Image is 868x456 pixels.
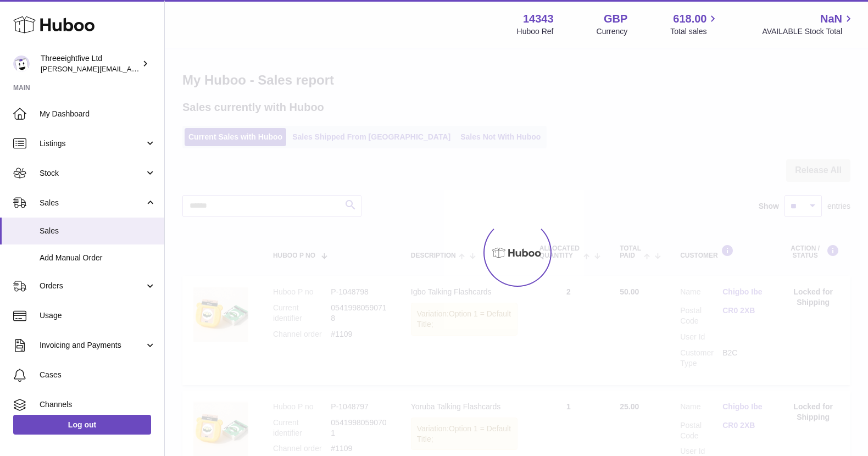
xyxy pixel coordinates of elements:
[40,310,156,321] span: Usage
[40,109,156,119] span: My Dashboard
[597,26,628,37] div: Currency
[40,168,144,179] span: Stock
[41,64,220,73] span: [PERSON_NAME][EMAIL_ADDRESS][DOMAIN_NAME]
[40,226,156,236] span: Sales
[13,55,30,72] img: james@threeeightfive.co
[40,399,156,410] span: Channels
[523,12,554,26] strong: 14343
[40,340,144,351] span: Invoicing and Payments
[762,12,855,37] a: NaN AVAILABLE Stock Total
[40,198,144,208] span: Sales
[41,53,140,74] div: Threeeightfive Ltd
[40,138,144,149] span: Listings
[670,12,719,37] a: 618.00 Total sales
[13,415,151,435] a: Log out
[40,253,156,263] span: Add Manual Order
[517,26,554,37] div: Huboo Ref
[40,281,144,291] span: Orders
[673,12,706,26] span: 618.00
[820,12,842,26] span: NaN
[40,370,156,380] span: Cases
[604,12,627,26] strong: GBP
[670,26,719,37] span: Total sales
[762,26,855,37] span: AVAILABLE Stock Total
